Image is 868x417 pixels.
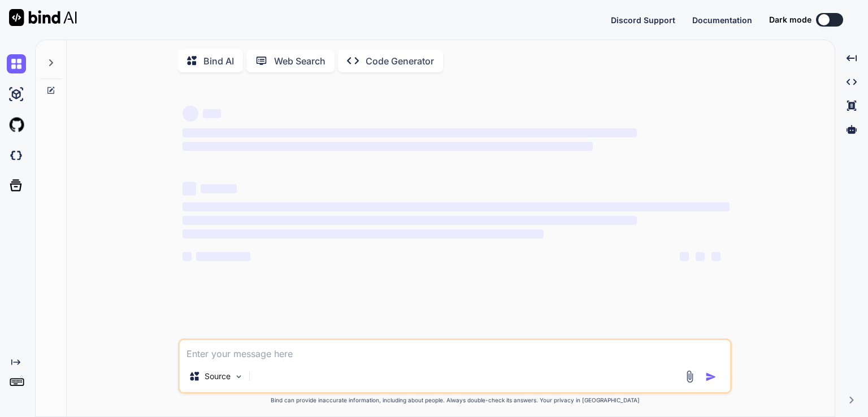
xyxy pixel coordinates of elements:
[183,216,636,225] span: ‌
[196,252,250,261] span: ‌
[203,54,234,68] p: Bind AI
[234,372,244,381] img: Pick Models
[183,128,636,137] span: ‌
[183,202,730,211] span: ‌
[201,184,237,193] span: ‌
[7,146,26,165] img: darkCloudIdeIcon
[366,54,434,68] p: Code Generator
[7,115,26,134] img: githubLight
[7,54,26,73] img: chat
[183,142,593,151] span: ‌
[705,371,717,383] img: icon
[205,371,231,382] p: Source
[683,370,696,383] img: attachment
[183,229,544,238] span: ‌
[696,252,705,261] span: ‌
[692,15,752,25] span: Documentation
[692,14,752,26] button: Documentation
[611,14,675,26] button: Discord Support
[183,252,192,261] span: ‌
[611,15,675,25] span: Discord Support
[711,252,721,261] span: ‌
[183,182,196,196] span: ‌
[7,85,26,104] img: ai-studio
[203,109,221,118] span: ‌
[274,54,325,68] p: Web Search
[769,14,811,25] span: Dark mode
[178,396,732,405] p: Bind can provide inaccurate information, including about people. Always double-check its answers....
[183,106,198,121] span: ‌
[680,252,689,261] span: ‌
[9,9,77,26] img: Bind AI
